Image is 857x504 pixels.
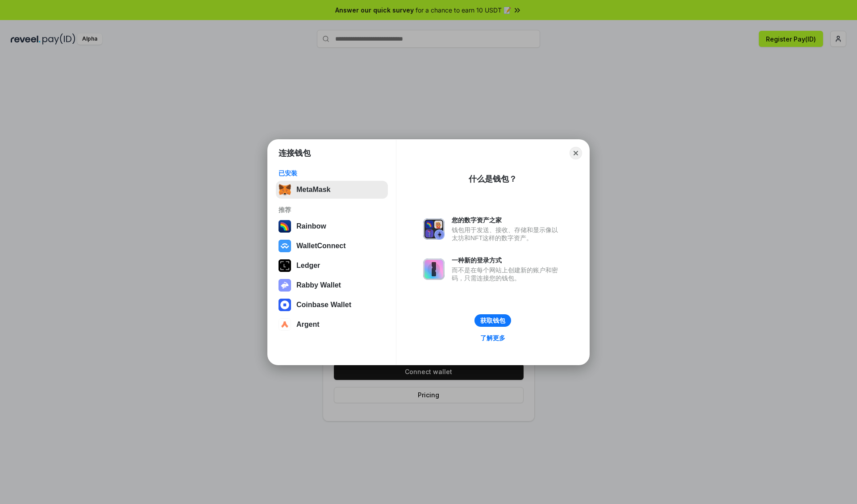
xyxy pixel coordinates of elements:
[279,299,291,311] img: svg+xml,%3Csvg%20width%3D%2228%22%20height%3D%2228%22%20viewBox%3D%220%200%2028%2028%22%20fill%3D...
[452,256,562,264] div: 一种新的登录方式
[296,262,320,270] div: Ledger
[296,222,326,230] div: Rainbow
[279,259,291,272] img: svg+xml,%3Csvg%20xmlns%3D%22http%3A%2F%2Fwww.w3.org%2F2000%2Fsvg%22%20width%3D%2228%22%20height%3...
[452,216,562,224] div: 您的数字资产之家
[276,296,388,314] button: Coinbase Wallet
[296,242,346,250] div: WalletConnect
[423,218,445,240] img: svg+xml,%3Csvg%20xmlns%3D%22http%3A%2F%2Fwww.w3.org%2F2000%2Fsvg%22%20fill%3D%22none%22%20viewBox...
[276,237,388,255] button: WalletConnect
[276,257,388,275] button: Ledger
[296,321,320,329] div: Argent
[279,240,291,252] img: svg+xml,%3Csvg%20width%3D%2228%22%20height%3D%2228%22%20viewBox%3D%220%200%2028%2028%22%20fill%3D...
[296,186,330,194] div: MetaMask
[570,147,582,159] button: Close
[279,220,291,233] img: svg+xml,%3Csvg%20width%3D%22120%22%20height%3D%22120%22%20viewBox%3D%220%200%20120%20120%22%20fil...
[276,276,388,294] button: Rabby Wallet
[279,169,385,177] div: 已安装
[276,316,388,333] button: Argent
[276,217,388,235] button: Rainbow
[452,266,562,282] div: 而不是在每个网站上创建新的账户和密码，只需连接您的钱包。
[279,279,291,292] img: svg+xml,%3Csvg%20xmlns%3D%22http%3A%2F%2Fwww.w3.org%2F2000%2Fsvg%22%20fill%3D%22none%22%20viewBox...
[480,317,505,325] div: 获取钱包
[423,258,445,280] img: svg+xml,%3Csvg%20xmlns%3D%22http%3A%2F%2Fwww.w3.org%2F2000%2Fsvg%22%20fill%3D%22none%22%20viewBox...
[296,301,351,309] div: Coinbase Wallet
[279,318,291,331] img: svg+xml,%3Csvg%20width%3D%2228%22%20height%3D%2228%22%20viewBox%3D%220%200%2028%2028%22%20fill%3D...
[469,174,517,184] div: 什么是钱包？
[279,148,311,158] h1: 连接钱包
[276,181,388,199] button: MetaMask
[279,183,291,196] img: svg+xml,%3Csvg%20fill%3D%22none%22%20height%3D%2233%22%20viewBox%3D%220%200%2035%2033%22%20width%...
[279,206,385,214] div: 推荐
[480,334,505,342] div: 了解更多
[475,332,511,344] a: 了解更多
[296,281,341,289] div: Rabby Wallet
[452,226,562,242] div: 钱包用于发送、接收、存储和显示像以太坊和NFT这样的数字资产。
[474,314,511,327] button: 获取钱包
